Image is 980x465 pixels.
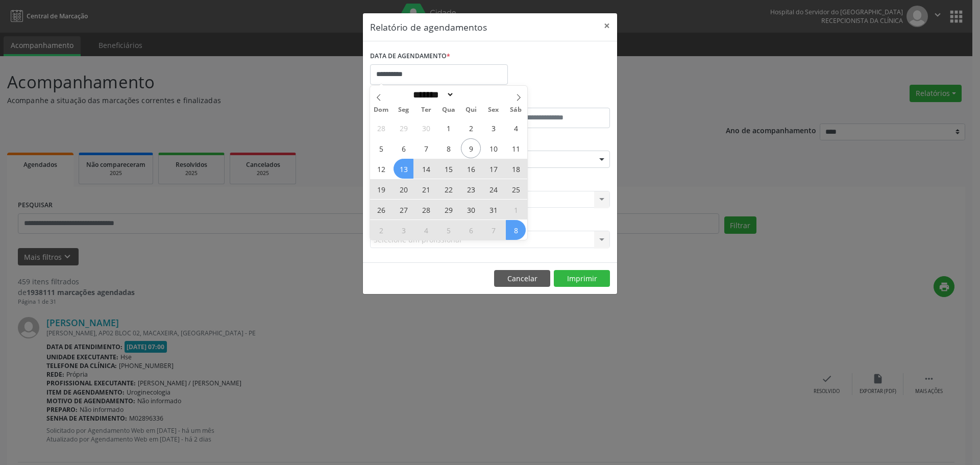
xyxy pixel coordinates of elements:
[483,220,503,240] span: Novembro 7, 2025
[483,159,503,179] span: Outubro 17, 2025
[494,270,550,287] button: Cancelar
[416,138,436,158] span: Outubro 7, 2025
[370,48,450,64] label: DATA DE AGENDAMENTO
[394,179,413,199] span: Outubro 20, 2025
[416,220,436,240] span: Novembro 4, 2025
[461,118,481,138] span: Outubro 2, 2025
[394,220,413,240] span: Novembro 3, 2025
[394,118,413,138] span: Setembro 29, 2025
[438,159,458,179] span: Outubro 15, 2025
[438,118,458,138] span: Outubro 1, 2025
[483,200,503,219] span: Outubro 31, 2025
[483,179,503,199] span: Outubro 24, 2025
[483,138,503,158] span: Outubro 10, 2025
[483,118,503,138] span: Outubro 3, 2025
[438,138,458,158] span: Outubro 8, 2025
[416,179,436,199] span: Outubro 21, 2025
[454,89,488,100] input: Year
[416,200,436,219] span: Outubro 28, 2025
[461,200,481,219] span: Outubro 30, 2025
[506,179,526,199] span: Outubro 25, 2025
[409,89,454,100] select: Month
[554,270,610,287] button: Imprimir
[506,220,526,240] span: Novembro 8, 2025
[461,220,481,240] span: Novembro 6, 2025
[438,200,458,219] span: Outubro 29, 2025
[505,107,527,113] span: Sáb
[437,107,460,113] span: Qua
[506,138,526,158] span: Outubro 11, 2025
[438,179,458,199] span: Outubro 22, 2025
[371,159,391,179] span: Outubro 12, 2025
[482,107,505,113] span: Sex
[394,138,413,158] span: Outubro 6, 2025
[506,200,526,219] span: Novembro 1, 2025
[394,159,413,179] span: Outubro 13, 2025
[416,118,436,138] span: Setembro 30, 2025
[394,200,413,219] span: Outubro 27, 2025
[415,107,437,113] span: Ter
[597,13,617,38] button: Close
[370,20,487,34] h5: Relatório de agendamentos
[461,138,481,158] span: Outubro 9, 2025
[370,107,393,113] span: Dom
[416,159,436,179] span: Outubro 14, 2025
[493,92,610,108] label: ATÉ
[371,118,391,138] span: Setembro 28, 2025
[371,179,391,199] span: Outubro 19, 2025
[371,138,391,158] span: Outubro 5, 2025
[461,159,481,179] span: Outubro 16, 2025
[506,118,526,138] span: Outubro 4, 2025
[371,220,391,240] span: Novembro 2, 2025
[371,200,391,219] span: Outubro 26, 2025
[461,179,481,199] span: Outubro 23, 2025
[460,107,482,113] span: Qui
[438,220,458,240] span: Novembro 5, 2025
[506,159,526,179] span: Outubro 18, 2025
[393,107,415,113] span: Seg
